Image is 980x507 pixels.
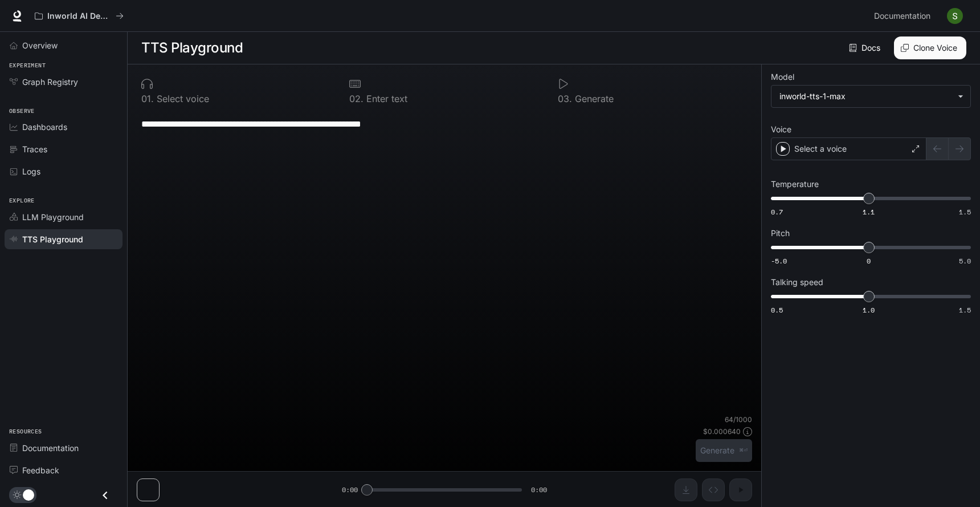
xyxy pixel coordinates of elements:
[771,86,970,107] div: inworld-tts-1-max
[22,211,84,223] span: LLM Playground
[703,427,741,436] p: $ 0.000640
[869,5,939,27] a: Documentation
[22,143,47,155] span: Traces
[154,94,209,103] p: Select voice
[5,117,122,137] a: Dashboards
[92,484,118,507] button: Close drawer
[349,94,364,103] p: 0 2 .
[771,256,787,266] span: -5.0
[141,36,243,59] h1: TTS Playground
[30,5,129,27] button: All workspaces
[794,143,847,155] p: Select a voice
[779,91,952,102] div: inworld-tts-1-max
[947,8,963,24] img: User avatar
[5,35,122,55] a: Overview
[959,256,971,266] span: 5.0
[5,460,122,480] a: Feedback
[5,139,122,159] a: Traces
[558,94,572,103] p: 0 3 .
[725,415,752,424] p: 64 / 1000
[22,442,79,454] span: Documentation
[847,36,885,59] a: Docs
[5,229,122,249] a: TTS Playground
[22,121,67,133] span: Dashboards
[959,305,971,315] span: 1.5
[22,233,83,245] span: TTS Playground
[771,180,819,188] p: Temperature
[5,161,122,181] a: Logs
[22,165,40,177] span: Logs
[364,94,407,103] p: Enter text
[863,305,875,315] span: 1.0
[894,36,966,59] button: Clone Voice
[5,438,122,458] a: Documentation
[867,256,871,266] span: 0
[771,229,790,237] p: Pitch
[874,9,930,23] span: Documentation
[944,5,966,27] button: User avatar
[771,125,791,133] p: Voice
[771,305,783,315] span: 0.5
[771,207,783,217] span: 0.7
[141,94,154,103] p: 0 1 .
[863,207,875,217] span: 1.1
[5,72,122,92] a: Graph Registry
[22,464,59,476] span: Feedback
[572,94,614,103] p: Generate
[22,76,78,88] span: Graph Registry
[22,39,58,51] span: Overview
[5,207,122,227] a: LLM Playground
[771,278,823,286] p: Talking speed
[47,11,111,21] p: Inworld AI Demos
[23,488,34,501] span: Dark mode toggle
[959,207,971,217] span: 1.5
[771,73,794,81] p: Model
